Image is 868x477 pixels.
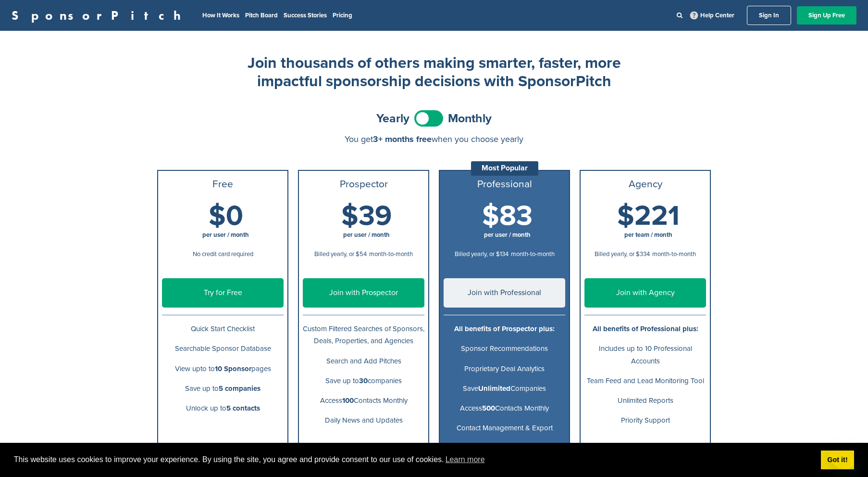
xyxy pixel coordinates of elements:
span: per user / month [484,231,531,239]
span: per team / month [624,231,672,239]
p: Quick Start Checklist [162,323,284,335]
b: All benefits of Prospector plus: [454,324,555,333]
span: No credit card required [193,250,253,258]
h2: Join thousands of others making smarter, faster, more impactful sponsorship decisions with Sponso... [242,54,626,91]
a: Pitch Board [245,12,278,19]
b: All benefits of Professional plus: [593,324,698,333]
p: Unlock up to [162,402,284,414]
span: $221 [617,199,680,233]
b: 5 companies [219,384,260,393]
h3: Agency [584,179,706,190]
span: month-to-month [652,250,696,258]
div: Most Popular [471,161,538,176]
p: Sponsor Recommendations [444,343,565,355]
span: 3+ months free [373,134,432,144]
a: learn more about cookies [444,452,486,467]
p: Daily News and Updates [303,414,424,426]
span: per user / month [343,231,390,239]
span: month-to-month [511,250,555,258]
p: Save up to companies [303,375,424,387]
a: Try for Free [162,278,284,308]
span: per user / month [202,231,249,239]
span: This website uses cookies to improve your experience. By using the site, you agree and provide co... [14,452,813,467]
span: $39 [341,199,392,233]
p: Searchable Sponsor Database [162,343,284,355]
h3: Free [162,179,284,190]
b: 30 [359,376,368,385]
a: Join with Professional [444,278,565,308]
p: Proprietary Deal Analytics [444,363,565,375]
p: Unlimited Reports [584,395,706,407]
a: How It Works [202,12,239,19]
p: Contact Management & Export [444,422,565,434]
a: Success Stories [284,12,327,19]
b: 100 [342,396,354,405]
b: Unlimited [478,384,510,393]
span: Billed yearly, or $134 [455,250,508,258]
a: Pricing [333,12,352,19]
p: Priority Support [584,414,706,426]
span: Yearly [376,113,409,125]
p: Custom Filtered Searches of Sponsors, Deals, Properties, and Agencies [303,323,424,347]
a: Join with Agency [584,278,706,308]
p: Access Contacts Monthly [303,395,424,407]
a: Help Center [688,10,736,21]
p: Search and Add Pitches [303,355,424,367]
p: Save up to [162,383,284,395]
a: Sign In [747,6,791,25]
a: Join with Prospector [303,278,424,308]
span: $83 [482,199,533,233]
b: 500 [482,404,495,413]
p: Includes up to 10 Professional Accounts [584,343,706,367]
a: SponsorPitch [12,9,187,22]
span: Billed yearly, or $334 [595,250,650,258]
span: $0 [209,199,243,233]
b: 5 contacts [226,404,260,413]
div: You get when you choose yearly [157,134,711,144]
iframe: Button to launch messaging window [830,438,860,469]
a: dismiss cookie message [821,451,854,470]
span: month-to-month [369,250,413,258]
span: Monthly [448,113,492,125]
a: Sign Up Free [797,6,856,25]
p: Team Feed and Lead Monitoring Tool [584,375,706,387]
h3: Professional [444,179,565,190]
p: View upto to pages [162,363,284,375]
span: Billed yearly, or $54 [314,250,367,258]
h3: Prospector [303,179,424,190]
p: Access Contacts Monthly [444,402,565,414]
b: 10 Sponsor [215,364,251,373]
p: Save Companies [444,383,565,395]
